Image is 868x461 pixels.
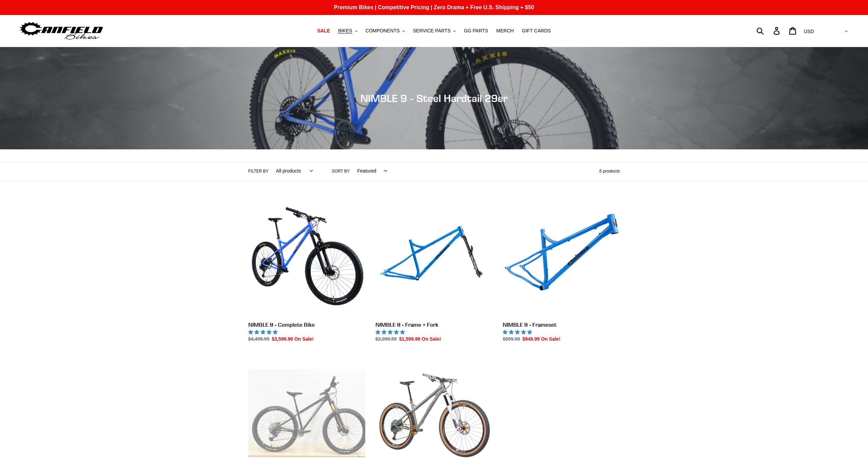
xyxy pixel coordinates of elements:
span: NIMBLE 9 - Steel Hardtail 29er [361,92,508,104]
a: MERCH [493,26,517,35]
label: Filter by [248,168,269,174]
a: GG PARTS [460,26,491,35]
a: GIFT CARDS [518,26,554,35]
img: Canfield Bikes [19,20,104,42]
span: MERCH [496,28,514,34]
input: Search [760,23,778,38]
button: SERVICE PARTS [410,26,459,35]
a: SALE [314,26,333,35]
span: COMPONENTS [366,28,400,34]
label: Sort by [332,168,350,174]
span: GIFT CARDS [522,28,551,34]
span: SERVICE PARTS [413,28,451,34]
span: BIKES [338,28,352,34]
button: BIKES [335,26,361,35]
span: SALE [317,28,330,34]
span: 5 products [599,168,620,174]
span: GG PARTS [464,28,488,34]
button: COMPONENTS [362,26,408,35]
